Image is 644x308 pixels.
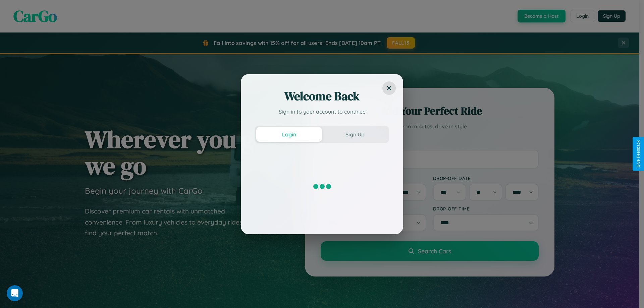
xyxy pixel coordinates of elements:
button: Sign Up [322,127,388,142]
h2: Welcome Back [255,88,389,104]
p: Sign in to your account to continue [255,108,389,116]
div: Give Feedback [636,140,641,168]
button: Login [256,127,322,142]
iframe: Intercom live chat [7,285,23,301]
